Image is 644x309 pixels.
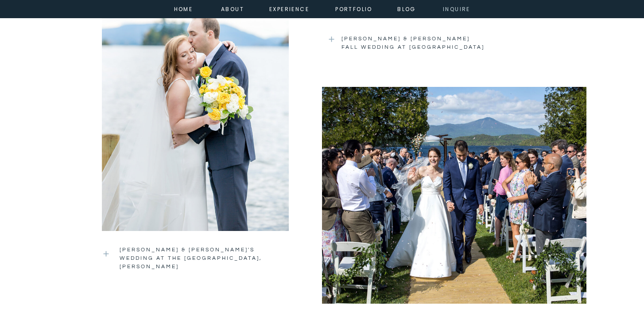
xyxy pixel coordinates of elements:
a: home [171,4,195,12]
a: Blog [391,4,423,12]
a: portfolio [335,4,373,12]
a: inquire [441,4,473,12]
a: about [221,4,241,12]
a: experience [269,4,305,12]
a: [PERSON_NAME] & [PERSON_NAME]'s wedding at the [GEOGRAPHIC_DATA], [PERSON_NAME] [120,246,263,264]
a: [PERSON_NAME] & [PERSON_NAME] fall wedding at [GEOGRAPHIC_DATA] [341,35,486,60]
